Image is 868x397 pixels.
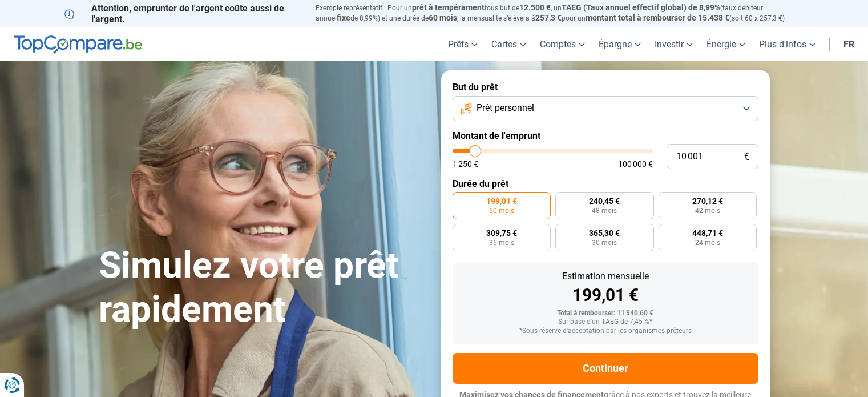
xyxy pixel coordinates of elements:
[453,130,758,141] label: Montant de l'emprunt
[489,239,514,246] span: 36 mois
[453,82,758,93] label: But du prêt
[453,96,758,121] button: Prêt personnel
[453,178,758,189] label: Durée du prêt
[519,3,551,12] span: 12.500 €
[412,3,485,12] span: prêt à tempérament
[592,27,648,61] a: Épargne
[462,310,749,318] div: Total à rembourser: 11 940,60 €
[485,27,533,61] a: Cartes
[586,13,729,22] span: montant total à rembourser de 15.438 €
[337,13,350,22] span: fixe
[562,3,720,12] span: TAEG (Taux annuel effectif global) de 8,99%
[837,27,861,61] a: fr
[462,327,749,335] div: *Sous réserve d'acceptation par les organismes prêteurs
[486,197,517,205] span: 199,01 €
[592,207,617,214] span: 48 mois
[589,229,620,237] span: 365,30 €
[462,287,749,304] div: 199,01 €
[533,27,592,61] a: Comptes
[462,318,749,326] div: Sur base d'un TAEG de 7,45 %*
[535,13,562,22] span: 257,3 €
[477,102,534,114] span: Prêt personnel
[692,229,723,237] span: 448,71 €
[648,27,700,61] a: Investir
[695,207,720,214] span: 42 mois
[618,160,653,168] span: 100 000 €
[752,27,822,61] a: Plus d'infos
[489,207,514,214] span: 60 mois
[453,160,478,168] span: 1 250 €
[99,244,427,332] h1: Simulez votre prêt rapidement
[486,229,517,237] span: 309,75 €
[692,197,723,205] span: 270,12 €
[695,239,720,246] span: 24 mois
[700,27,752,61] a: Énergie
[316,3,804,23] p: Exemple représentatif : Pour un tous but de , un (taux débiteur annuel de 8,99%) et une durée de ...
[429,13,457,22] span: 60 mois
[441,27,485,61] a: Prêts
[744,152,749,162] span: €
[462,272,749,281] div: Estimation mensuelle
[592,239,617,246] span: 30 mois
[589,197,620,205] span: 240,45 €
[14,35,142,54] img: TopCompare
[64,3,302,25] p: Attention, emprunter de l'argent coûte aussi de l'argent.
[453,353,758,384] button: Continuer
